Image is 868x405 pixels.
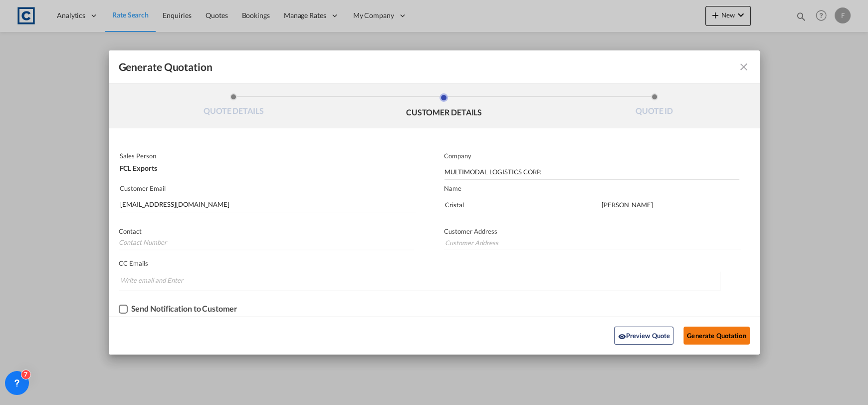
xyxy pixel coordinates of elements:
[618,333,626,341] md-icon: icon-eye
[738,61,750,73] md-icon: icon-close fg-AAA8AD cursor m-0
[549,93,760,120] li: QUOTE ID
[120,152,414,160] p: Sales Person
[444,227,497,235] span: Customer Address
[444,165,739,180] input: Company Name
[444,235,741,250] input: Customer Address
[119,271,720,291] md-chips-wrap: Chips container. Enter the text area, then type text, and press enter to add a chip.
[119,304,237,314] md-checkbox: Checkbox No Ink
[120,272,195,288] input: Chips input.
[129,93,339,120] li: QUOTE DETAILS
[119,227,415,235] p: Contact
[614,327,673,345] button: icon-eyePreview Quote
[120,197,417,212] input: Search by Customer Name/Email Id/Company
[339,93,549,120] li: CUSTOMER DETAILS
[109,50,760,355] md-dialog: Generate QuotationQUOTE ...
[444,152,739,160] p: Company
[131,304,237,313] div: Send Notification to Customer
[601,197,741,212] input: Last Name
[444,197,585,212] input: First Name
[119,235,415,250] input: Contact Number
[120,184,417,192] p: Customer Email
[119,60,213,73] span: Generate Quotation
[683,327,749,345] button: Generate Quotation
[119,259,720,267] p: CC Emails
[120,160,414,172] div: FCL Exports
[444,184,760,192] p: Name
